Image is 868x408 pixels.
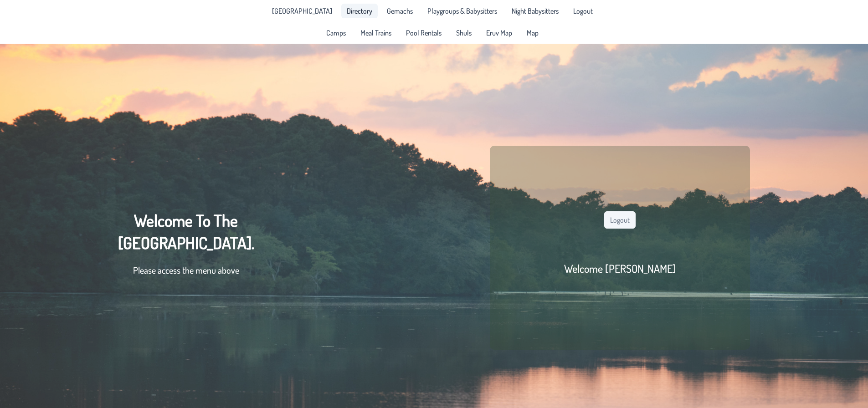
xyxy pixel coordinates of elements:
[568,4,598,18] li: Logout
[381,4,418,18] a: Gemachs
[422,4,503,18] a: Playgroups & Babysitters
[321,25,351,40] a: Camps
[341,4,378,18] a: Directory
[481,25,518,40] a: Eruv Map
[573,7,593,15] span: Logout
[512,7,559,15] span: Night Babysitters
[118,209,254,286] div: Welcome To The [GEOGRAPHIC_DATA].
[355,25,397,40] a: Meal Trains
[521,25,544,40] a: Map
[456,29,472,36] span: Shuls
[326,29,346,36] span: Camps
[427,7,497,15] span: Playgroups & Babysitters
[272,7,332,15] span: [GEOGRAPHIC_DATA]
[347,7,372,15] span: Directory
[604,211,636,229] button: Logout
[506,4,564,18] a: Night Babysitters
[118,263,254,277] p: Please access the menu above
[451,25,477,40] a: Shuls
[486,29,512,36] span: Eruv Map
[401,25,447,40] a: Pool Rentals
[406,29,442,36] span: Pool Rentals
[387,7,413,15] span: Gemachs
[267,4,338,18] li: Pine Lake Park
[360,29,391,36] span: Meal Trains
[564,261,676,275] h2: Welcome [PERSON_NAME]
[527,29,539,36] span: Map
[267,4,338,18] a: [GEOGRAPHIC_DATA]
